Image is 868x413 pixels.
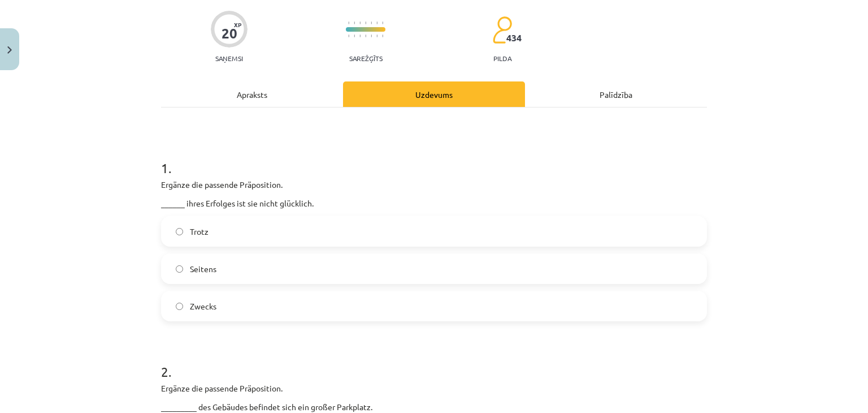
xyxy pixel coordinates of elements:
p: Ergänze die passende Präposition. [161,179,707,191]
span: Zwecks [190,300,216,312]
span: XP [234,21,241,28]
h1: 2 . [161,344,707,379]
img: icon-short-line-57e1e144782c952c97e751825c79c345078a6d821885a25fce030b3d8c18986b.svg [382,35,383,37]
img: icon-short-line-57e1e144782c952c97e751825c79c345078a6d821885a25fce030b3d8c18986b.svg [376,21,377,24]
p: pilda [493,54,511,62]
img: icon-short-line-57e1e144782c952c97e751825c79c345078a6d821885a25fce030b3d8c18986b.svg [371,21,372,24]
img: students-c634bb4e5e11cddfef0936a35e636f08e4e9abd3cc4e673bd6f9a4125e45ecb1.svg [492,16,512,44]
img: icon-short-line-57e1e144782c952c97e751825c79c345078a6d821885a25fce030b3d8c18986b.svg [348,21,349,24]
input: Zwecks [176,303,183,310]
img: icon-short-line-57e1e144782c952c97e751825c79c345078a6d821885a25fce030b3d8c18986b.svg [371,35,372,37]
img: icon-short-line-57e1e144782c952c97e751825c79c345078a6d821885a25fce030b3d8c18986b.svg [359,21,361,24]
div: Palīdzība [525,81,707,107]
img: icon-short-line-57e1e144782c952c97e751825c79c345078a6d821885a25fce030b3d8c18986b.svg [354,35,355,37]
div: Apraksts [161,81,343,107]
img: icon-short-line-57e1e144782c952c97e751825c79c345078a6d821885a25fce030b3d8c18986b.svg [365,21,366,24]
img: icon-short-line-57e1e144782c952c97e751825c79c345078a6d821885a25fce030b3d8c18986b.svg [382,21,383,24]
span: 434 [506,33,522,43]
div: 20 [222,25,237,41]
span: Trotz [190,226,209,238]
img: icon-short-line-57e1e144782c952c97e751825c79c345078a6d821885a25fce030b3d8c18986b.svg [376,35,377,37]
img: icon-short-line-57e1e144782c952c97e751825c79c345078a6d821885a25fce030b3d8c18986b.svg [354,21,355,24]
p: Sarežģīts [349,54,383,62]
p: Saņemsi [211,54,248,62]
input: Trotz [176,228,183,235]
p: Ergänze die passende Präposition. [161,382,707,394]
span: Seitens [190,263,216,275]
p: _________ des Gebäudes befindet sich ein großer Parkplatz. [161,401,707,413]
img: icon-short-line-57e1e144782c952c97e751825c79c345078a6d821885a25fce030b3d8c18986b.svg [348,35,349,37]
input: Seitens [176,265,183,273]
img: icon-short-line-57e1e144782c952c97e751825c79c345078a6d821885a25fce030b3d8c18986b.svg [365,35,366,37]
div: Uzdevums [343,81,525,107]
h1: 1 . [161,140,707,175]
img: icon-short-line-57e1e144782c952c97e751825c79c345078a6d821885a25fce030b3d8c18986b.svg [359,35,361,37]
img: icon-close-lesson-0947bae3869378f0d4975bcd49f059093ad1ed9edebbc8119c70593378902aed.svg [7,46,12,54]
p: ______ ihres Erfolges ist sie nicht glücklich. [161,197,707,209]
